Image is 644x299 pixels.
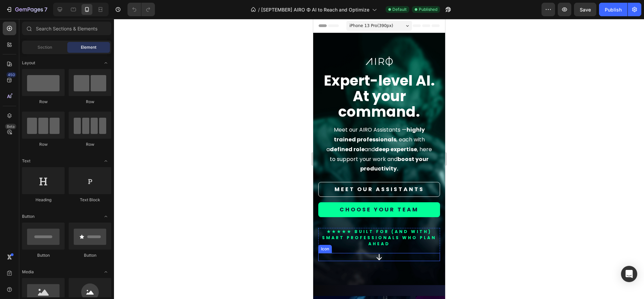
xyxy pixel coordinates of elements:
[38,44,52,50] span: Section
[22,158,30,164] span: Text
[580,7,591,13] span: Save
[81,44,96,50] span: Element
[22,60,35,66] span: Layout
[100,156,111,166] span: Toggle open
[258,6,260,13] span: /
[3,3,50,16] button: 7
[6,72,16,77] div: 450
[22,99,65,105] div: Row
[22,252,65,258] div: Button
[100,57,111,68] span: Toggle open
[100,267,111,277] span: Toggle open
[621,266,637,282] div: Open Intercom Messenger
[22,197,65,203] div: Heading
[392,6,407,13] span: Default
[69,197,111,203] div: Text Block
[69,252,111,258] div: Button
[44,5,47,14] p: 7
[605,6,622,13] div: Publish
[261,6,369,13] span: [SEPTEMBER] AIRO Φ AI to Reach and Optimize
[100,211,111,222] span: Toggle open
[22,141,65,147] div: Row
[69,99,111,105] div: Row
[574,3,596,16] button: Save
[22,22,111,35] input: Search Sections & Elements
[419,6,437,13] span: Published
[22,269,34,275] span: Media
[313,19,445,299] iframe: Design area
[5,124,16,129] div: Beta
[128,3,155,16] div: Undo/Redo
[22,213,34,220] span: Button
[69,141,111,147] div: Row
[599,3,627,16] button: Publish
